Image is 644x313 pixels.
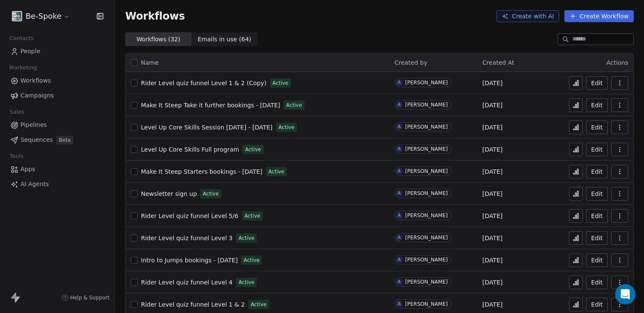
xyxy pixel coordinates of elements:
[203,190,218,198] span: Active
[20,91,54,100] span: Campaigns
[564,10,634,22] button: Create Workflow
[141,190,197,197] span: Newsletter sign up
[6,106,28,118] span: Sales
[6,61,40,74] span: Marketing
[405,80,448,86] div: [PERSON_NAME]
[7,44,108,58] a: People
[586,76,608,90] button: Edit
[251,301,267,308] span: Active
[483,212,503,220] span: [DATE]
[141,212,239,220] a: Rider Level quiz funnel Level 5/6
[141,257,238,264] span: Intro to Jumps bookings - [DATE]
[405,168,448,174] div: [PERSON_NAME]
[398,101,401,108] div: A
[405,257,448,263] div: [PERSON_NAME]
[12,11,22,21] img: Facebook%20profile%20picture.png
[586,253,608,267] button: Edit
[586,143,608,156] a: Edit
[586,121,608,134] button: Edit
[244,212,260,220] span: Active
[405,212,448,218] div: [PERSON_NAME]
[141,235,233,241] span: Rider Level quiz funnel Level 3
[398,79,401,86] div: A
[7,118,108,132] a: Pipelines
[483,190,503,198] span: [DATE]
[398,146,401,152] div: A
[20,165,35,174] span: Apps
[405,102,448,108] div: [PERSON_NAME]
[483,79,503,87] span: [DATE]
[398,256,401,263] div: A
[398,301,401,307] div: A
[141,278,233,287] a: Rider Level quiz funnel Level 4
[239,279,254,286] span: Active
[141,234,233,242] a: Rider Level quiz funnel Level 3
[483,123,503,132] span: [DATE]
[394,59,427,66] span: Created by
[483,278,503,287] span: [DATE]
[405,190,448,196] div: [PERSON_NAME]
[56,136,73,144] span: Beta
[70,294,109,301] span: Help & Support
[7,74,108,88] a: Workflows
[615,284,635,304] div: Open Intercom Messenger
[398,212,401,219] div: A
[268,168,284,175] span: Active
[586,298,608,311] button: Edit
[497,10,559,22] button: Create with AI
[141,301,245,308] span: Rider Level quiz funnel Level 1 & 2
[141,146,239,153] span: Level Up Core Skills Full program
[6,150,27,163] span: Tools
[245,146,261,153] span: Active
[141,212,239,219] span: Rider Level quiz funnel Level 5/6
[398,279,401,285] div: A
[141,123,273,132] a: Level Up Core Skills Session [DATE] - [DATE]
[483,59,515,66] span: Created At
[483,234,503,242] span: [DATE]
[20,180,49,189] span: AI Agents
[405,235,448,241] div: [PERSON_NAME]
[586,98,608,112] a: Edit
[20,121,47,129] span: Pipelines
[141,79,267,87] a: Rider Level quiz funnel Level 1 & 2 (Copy)
[483,167,503,176] span: [DATE]
[483,101,503,109] span: [DATE]
[398,123,401,130] div: A
[141,102,280,109] span: Make It Steep Take it further bookings - [DATE]
[398,190,401,197] div: A
[7,89,108,103] a: Campaigns
[7,133,108,147] a: SequencesBeta
[62,294,109,301] a: Help & Support
[483,256,503,264] span: [DATE]
[141,58,158,67] span: Name
[141,167,262,176] a: Make It Steep Starters bookings - [DATE]
[586,165,608,178] button: Edit
[20,47,40,56] span: People
[483,300,503,309] span: [DATE]
[405,124,448,130] div: [PERSON_NAME]
[398,168,401,175] div: A
[483,145,503,154] span: [DATE]
[586,187,608,201] button: Edit
[7,162,108,176] a: Apps
[141,124,273,131] span: Level Up Core Skills Session [DATE] - [DATE]
[141,101,280,109] a: Make It Steep Take it further bookings - [DATE]
[586,209,608,223] button: Edit
[279,123,294,131] span: Active
[20,135,53,144] span: Sequences
[286,101,302,109] span: Active
[141,168,262,175] span: Make It Steep Starters bookings - [DATE]
[7,177,108,191] a: AI Agents
[141,190,197,198] a: Newsletter sign up
[6,32,37,45] span: Contacts
[586,276,608,289] button: Edit
[198,35,251,44] span: Emails in use ( 64 )
[125,10,185,22] span: Workflows
[141,80,267,86] span: Rider Level quiz funnel Level 1 & 2 (Copy)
